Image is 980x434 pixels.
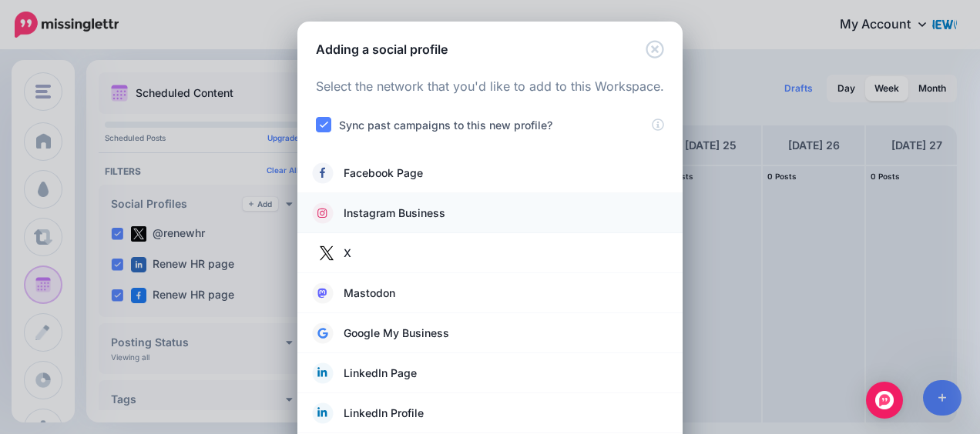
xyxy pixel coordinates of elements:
h5: Adding a social profile [316,40,448,58]
a: X [313,242,667,264]
a: Mastodon [313,282,667,304]
a: Facebook Page [313,162,667,184]
button: Close [646,40,664,59]
a: LinkedIn Page [313,362,667,384]
a: Instagram Business [313,202,667,224]
div: Open Intercom Messenger [866,382,903,419]
span: Google My Business [344,324,449,342]
span: Instagram Business [344,204,445,222]
p: Select the network that you'd like to add to this Workspace. [316,77,664,97]
span: Facebook Page [344,164,423,182]
span: LinkedIn Page [344,364,417,382]
span: Mastodon [344,284,395,302]
span: X [344,244,351,262]
label: Sync past campaigns to this new profile? [339,116,552,134]
a: Google My Business [313,322,667,344]
span: LinkedIn Profile [344,404,424,422]
img: twitter.jpg [314,241,339,265]
a: LinkedIn Profile [313,402,667,424]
